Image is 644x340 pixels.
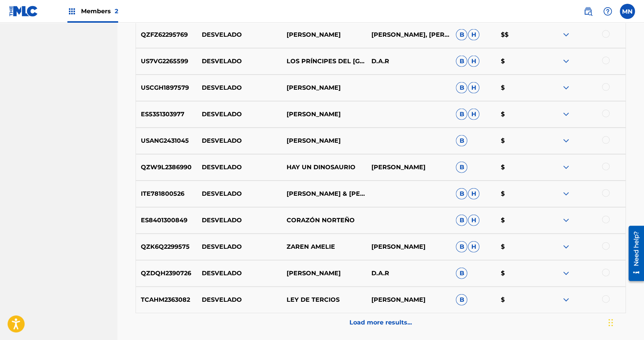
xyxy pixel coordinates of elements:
p: $ [496,57,541,66]
p: $ [496,189,541,198]
span: B [456,215,467,226]
span: B [456,188,467,200]
div: User Menu [620,4,635,19]
p: $ [496,163,541,172]
p: DESVELADO [197,216,282,225]
p: DESVELADO [197,57,282,66]
img: expand [561,110,571,119]
p: ES8401300849 [136,216,197,225]
img: expand [561,242,571,251]
img: expand [561,163,571,172]
span: H [468,215,479,226]
p: TCAHM2363082 [136,295,197,304]
p: USCGH1897579 [136,83,197,92]
p: [PERSON_NAME] [281,136,366,145]
p: [PERSON_NAME] [366,295,451,304]
p: CORAZÓN NORTEÑO [281,216,366,225]
span: B [456,268,467,279]
p: QZK6Q2299575 [136,242,197,251]
span: H [468,188,479,200]
img: Top Rightsholders [67,7,76,16]
span: H [468,82,479,94]
p: QZDQH2390726 [136,269,197,278]
p: QZFZ62295769 [136,30,197,39]
p: DESVELADO [197,136,282,145]
p: D.A.R [366,269,451,278]
p: DESVELADO [197,83,282,92]
p: [PERSON_NAME] [281,30,366,39]
img: search [583,7,593,16]
p: DESVELADO [197,242,282,251]
span: B [456,109,467,120]
span: B [456,241,467,253]
span: H [468,29,479,41]
p: LEY DE TERCIOS [281,295,366,304]
img: expand [561,30,571,39]
p: $ [496,83,541,92]
p: $ [496,242,541,251]
div: Help [600,4,615,19]
p: $ [496,136,541,145]
p: [PERSON_NAME] [281,269,366,278]
p: DESVELADO [197,30,282,39]
a: Public Search [580,4,596,19]
p: [PERSON_NAME] & [PERSON_NAME] [281,189,366,198]
p: ES5351303977 [136,110,197,119]
div: Drag [608,311,613,334]
span: B [456,294,467,306]
iframe: Chat Widget [606,304,644,340]
p: HAY UN DINOSAURIO [281,163,366,172]
p: $$ [496,30,541,39]
p: DESVELADO [197,269,282,278]
img: expand [561,57,571,66]
img: expand [561,216,571,225]
img: expand [561,83,571,92]
span: B [456,29,467,41]
p: LOS PRÍNCIPES DEL [GEOGRAPHIC_DATA] [281,57,366,66]
p: $ [496,110,541,119]
p: QZW9L2386990 [136,163,197,172]
span: Members [81,7,118,16]
p: DESVELADO [197,110,282,119]
img: MLC Logo [9,6,38,17]
p: [PERSON_NAME] [281,110,366,119]
p: [PERSON_NAME] [366,163,451,172]
p: [PERSON_NAME] [281,83,366,92]
img: expand [561,136,571,145]
p: DESVELADO [197,295,282,304]
p: D.A.R [366,57,451,66]
p: DESVELADO [197,163,282,172]
p: $ [496,269,541,278]
span: H [468,241,479,253]
span: H [468,109,479,120]
span: B [456,82,467,94]
p: USANG2431045 [136,136,197,145]
p: US7VG2265599 [136,57,197,66]
p: [PERSON_NAME] [366,242,451,251]
p: $ [496,295,541,304]
p: ITE781800526 [136,189,197,198]
span: B [456,162,467,173]
img: expand [561,295,571,304]
p: [PERSON_NAME], [PERSON_NAME] [366,30,451,39]
iframe: Resource Center [623,223,644,284]
span: H [468,56,479,67]
img: expand [561,189,571,198]
span: B [456,56,467,67]
p: $ [496,216,541,225]
p: Load more results... [349,318,412,327]
p: DESVELADO [197,189,282,198]
img: expand [561,269,571,278]
span: B [456,135,467,147]
img: help [603,7,612,16]
span: 2 [115,8,118,15]
p: ZAREN AMELIE [281,242,366,251]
